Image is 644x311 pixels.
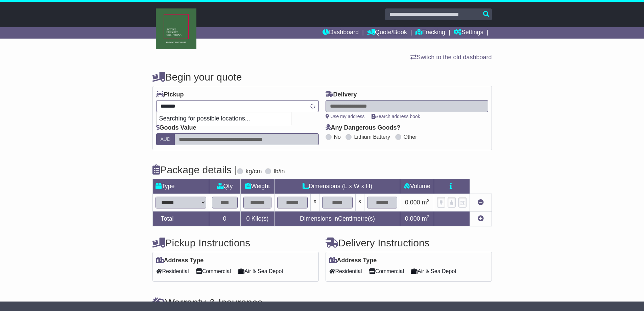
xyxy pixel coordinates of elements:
[157,112,291,125] p: Searching for possible locations...
[427,198,430,203] sup: 3
[156,257,204,264] label: Address Type
[156,124,196,132] label: Goods Value
[478,215,484,222] a: Add new item
[427,214,430,219] sup: 3
[405,215,420,222] span: 0.000
[415,27,445,39] a: Tracking
[410,54,492,61] a: Switch to the old dashboard
[405,199,420,206] span: 0.000
[367,27,407,39] a: Quote/Book
[334,134,341,140] label: No
[355,194,364,212] td: x
[152,71,492,83] h4: Begin your quote
[156,133,175,145] label: AUD
[246,215,249,222] span: 0
[152,179,209,194] td: Type
[329,257,377,264] label: Address Type
[156,266,189,276] span: Residential
[329,266,362,276] span: Residential
[152,164,237,175] h4: Package details |
[326,124,401,132] label: Any Dangerous Goods?
[152,297,492,308] h4: Warranty & Insurance
[311,194,319,212] td: x
[156,100,319,112] typeahead: Please provide city
[326,114,365,119] a: Use my address
[454,27,483,39] a: Settings
[400,179,434,194] td: Volume
[209,179,240,194] td: Qty
[326,91,357,98] label: Delivery
[152,237,319,248] h4: Pickup Instructions
[273,168,285,175] label: lb/in
[323,27,359,39] a: Dashboard
[354,134,390,140] label: Lithium Battery
[369,266,404,276] span: Commercial
[240,212,275,226] td: Kilo(s)
[275,179,400,194] td: Dimensions (L x W x H)
[152,212,209,226] td: Total
[478,199,484,206] a: Remove this item
[245,168,262,175] label: kg/cm
[372,114,420,119] a: Search address book
[422,215,430,222] span: m
[326,237,492,248] h4: Delivery Instructions
[240,179,275,194] td: Weight
[411,266,456,276] span: Air & Sea Depot
[404,134,417,140] label: Other
[422,199,430,206] span: m
[209,212,240,226] td: 0
[196,266,231,276] span: Commercial
[156,91,184,98] label: Pickup
[275,212,400,226] td: Dimensions in Centimetre(s)
[238,266,283,276] span: Air & Sea Depot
